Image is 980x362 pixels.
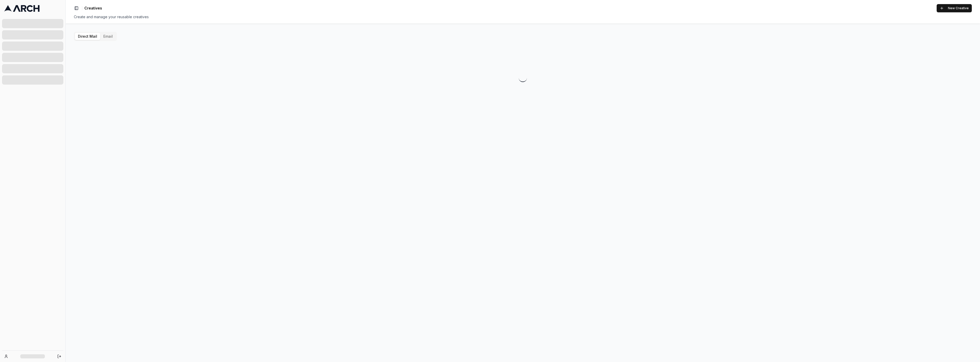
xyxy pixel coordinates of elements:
[74,14,972,19] div: Create and manage your reusable creatives
[56,353,63,360] button: Log out
[100,33,116,40] button: Email
[84,6,102,11] span: Creatives
[937,4,972,12] button: New Creative
[75,33,100,40] button: Direct Mail
[84,6,102,11] nav: breadcrumb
